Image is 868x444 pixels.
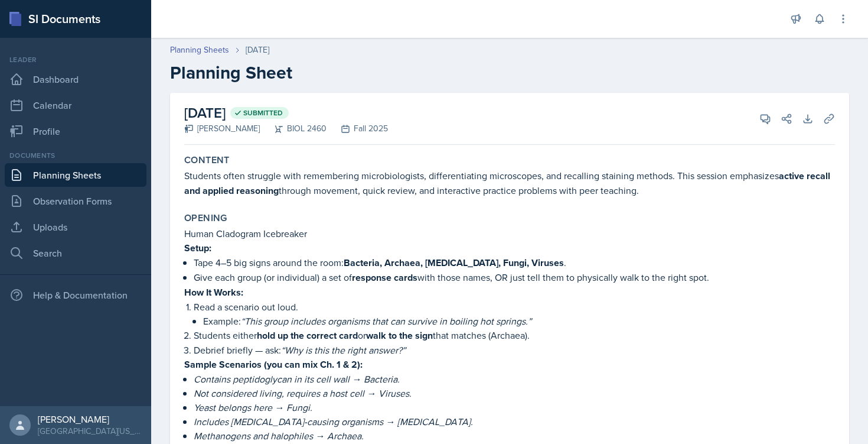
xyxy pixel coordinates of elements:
p: Read a scenario out loud. [194,300,835,314]
div: Leader [5,54,146,65]
p: Give each group (or individual) a set of with those names, OR just tell them to physically walk t... [194,270,835,285]
div: [GEOGRAPHIC_DATA][US_STATE] [38,425,142,437]
p: Debrief briefly — ask: [194,343,835,357]
a: Calendar [5,93,146,117]
div: Documents [5,150,146,161]
label: Content [184,154,230,166]
a: Observation Forms [5,189,146,213]
em: Yeast belongs here → Fungi. [194,401,312,414]
div: BIOL 2460 [260,122,327,135]
a: Search [5,241,146,265]
strong: Sample Scenarios (you can mix Ch. 1 & 2): [184,358,363,371]
div: Help & Documentation [5,283,146,307]
strong: walk to the sign [366,329,433,342]
label: Opening [184,212,227,224]
em: “This group includes organisms that can survive in boiling hot springs.” [241,315,531,328]
a: Uploads [5,215,146,239]
div: [DATE] [246,44,269,56]
em: Methanogens and halophiles → Archaea. [194,429,364,442]
p: Students often struggle with remembering microbiologists, differentiating microscopes, and recall... [184,168,835,198]
p: Tape 4–5 big signs around the room: . [194,255,835,270]
strong: How It Works: [184,286,243,299]
a: Profile [5,119,146,143]
strong: hold up the correct card [257,329,358,342]
p: Students either or that matches (Archaea). [194,328,835,343]
div: [PERSON_NAME] [38,413,142,425]
strong: Setup: [184,241,211,255]
strong: response cards [352,271,417,284]
em: Contains peptidoglycan in its cell wall → Bacteria. [194,372,400,385]
a: Planning Sheets [170,44,229,56]
p: Human Cladogram Icebreaker [184,226,835,241]
em: Includes [MEDICAL_DATA]-causing organisms → [MEDICAL_DATA]. [194,415,473,428]
em: Not considered living, requires a host cell → Viruses. [194,387,412,400]
a: Dashboard [5,67,146,91]
em: “Why is this the right answer?” [281,343,406,357]
p: Example: [203,314,835,328]
a: Planning Sheets [5,163,146,187]
h2: [DATE] [184,102,388,124]
div: [PERSON_NAME] [184,122,260,135]
span: Submitted [243,108,283,118]
strong: Bacteria, Archaea, [MEDICAL_DATA], Fungi, Viruses [344,256,564,270]
div: Fall 2025 [327,122,388,135]
h2: Planning Sheet [170,62,849,83]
